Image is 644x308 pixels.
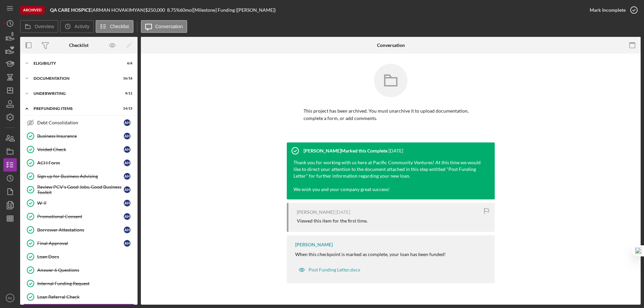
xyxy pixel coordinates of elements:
div: Archived [20,6,45,14]
div: Thank you for working with us here at Pacific Community Ventures! At this time we would like to d... [293,159,481,193]
text: RK [8,296,12,300]
a: W-9AH [23,196,134,210]
button: Mark Incomplete [583,3,641,17]
div: Final Approval [37,241,124,246]
div: [PERSON_NAME] Marked this Complete [304,148,387,153]
div: Business Insurance [37,133,124,139]
div: 9 / 11 [120,91,132,96]
time: 2025-07-01 23:41 [335,209,350,215]
div: 16 / 16 [120,76,132,80]
div: Loan Docs [37,254,134,259]
div: Mark Incomplete [590,3,626,17]
button: RK [3,291,17,305]
div: Borrower Attestations [37,227,124,233]
iframe: Intercom live chat [621,279,637,295]
div: A H [124,227,130,233]
div: Answer 6 Questions [37,267,134,273]
label: Conversation [155,24,183,29]
div: Loan Referral Check [37,294,134,300]
time: 2025-07-11 16:52 [388,148,403,153]
div: A H [124,213,130,220]
div: $250,000 [145,7,167,13]
button: Conversation [141,20,187,33]
div: Post Funding Letter.docx [309,267,360,272]
div: 8.75 % [167,7,180,13]
div: A H [124,186,130,193]
a: ACH FormAH [23,156,134,170]
p: This project has been archived. You must unarchive it to upload documentation, complete a form, o... [304,107,478,122]
a: Loan Referral Check [23,290,134,304]
label: Checklist [110,24,129,29]
label: Activity [74,24,89,29]
div: Prefunding Items [34,107,116,111]
div: | [Milestone] Funding ([PERSON_NAME]) [192,7,276,13]
a: Voided CheckAH [23,143,134,156]
div: Conversation [377,43,405,48]
a: Business InsuranceAH [23,129,134,143]
p: When this checkpoint is marked as complete, your loan has been funded! [295,251,446,258]
a: Sign up for Business AdvisingAH [23,170,134,183]
div: Internal Funding Request [37,281,134,286]
button: Checklist [96,20,133,33]
div: Viewed this item for the first time. [297,218,368,224]
div: ARMAN HOVAKIMYAN | [93,7,145,13]
div: 6 / 6 [120,61,132,65]
div: A H [124,173,130,180]
button: Activity [60,20,94,33]
div: Sign up for Business Advising [37,174,124,179]
div: A H [124,240,130,247]
b: QA CARE HOSPICE [50,7,91,13]
div: Promotional Consent [37,214,124,219]
button: Overview [20,20,58,33]
div: | [50,7,93,13]
label: Overview [35,24,54,29]
div: A H [124,160,130,166]
div: 60 mo [180,7,192,13]
a: Loan Docs [23,250,134,263]
div: Checklist [69,43,89,48]
a: Final ApprovalAH [23,237,134,250]
div: A H [124,200,130,206]
div: A H [124,119,130,126]
a: Promotional ConsentAH [23,210,134,223]
div: Debt Consolidation [37,120,124,125]
div: [PERSON_NAME] [295,242,333,247]
div: A H [124,146,130,153]
div: [PERSON_NAME] [297,209,334,215]
a: Borrower AttestationsAH [23,223,134,237]
a: Debt ConsolidationAH [23,116,134,129]
div: Underwriting [34,91,116,96]
div: Documentation [34,76,116,80]
a: Review PCV's Good Jobs, Good Business ToolkitAH [23,183,134,196]
div: Voided Check [37,147,124,152]
div: W-9 [37,200,124,206]
div: ACH Form [37,160,124,166]
button: Post Funding Letter.docx [295,263,364,276]
div: 14 / 15 [120,107,132,111]
div: Eligibility [34,61,116,65]
img: one_i.png [635,247,642,254]
a: Answer 6 Questions [23,263,134,277]
a: Internal Funding Request [23,277,134,290]
div: Review PCV's Good Jobs, Good Business Toolkit [37,184,124,195]
div: A H [124,133,130,139]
